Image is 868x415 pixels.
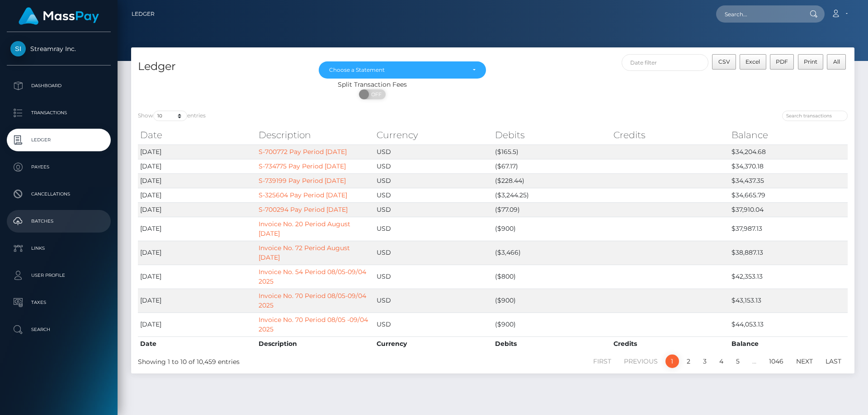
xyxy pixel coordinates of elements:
[138,145,256,159] td: [DATE]
[138,354,426,367] div: Showing 1 to 10 of 10,459 entries
[729,145,848,159] td: $34,204.68
[319,61,486,79] button: Choose a Statement
[10,187,107,201] p: Cancellations
[7,45,111,53] span: Streamray Inc.
[7,291,111,314] a: Taxes
[821,354,846,368] a: Last
[611,336,730,351] th: Credits
[493,312,611,336] td: ($900)
[10,242,107,255] p: Links
[10,106,107,120] p: Transactions
[493,217,611,241] td: ($900)
[729,159,848,173] td: $34,370.18
[729,173,848,188] td: $34,437.35
[374,159,493,173] td: USD
[7,237,111,260] a: Links
[698,354,712,368] a: 3
[7,156,111,178] a: Payees
[259,162,346,170] a: S-734775 Pay Period [DATE]
[10,41,26,56] img: Streamray Inc.
[10,160,107,174] p: Payees
[493,265,611,289] td: ($800)
[138,173,256,188] td: [DATE]
[729,188,848,202] td: $34,665.79
[374,217,493,241] td: USD
[682,354,695,368] a: 2
[740,54,766,70] button: Excel
[764,354,788,368] a: 1046
[729,312,848,336] td: $44,053.13
[782,111,848,121] input: Search transactions
[138,159,256,173] td: [DATE]
[714,354,728,368] a: 4
[7,129,111,151] a: Ledger
[259,191,347,199] a: S-325604 Pay Period [DATE]
[493,336,611,351] th: Debits
[374,173,493,188] td: USD
[374,145,493,159] td: USD
[138,241,256,265] td: [DATE]
[138,312,256,336] td: [DATE]
[729,289,848,312] td: $43,153.13
[374,241,493,265] td: USD
[745,58,760,65] span: Excel
[138,111,206,121] label: Show entries
[259,244,350,261] a: Invoice No. 72 Period August [DATE]
[493,188,611,202] td: ($3,244.25)
[138,336,256,351] th: Date
[791,354,818,368] a: Next
[259,148,347,156] a: S-700772 Pay Period [DATE]
[493,126,611,144] th: Debits
[374,202,493,217] td: USD
[7,102,111,124] a: Transactions
[729,126,848,144] th: Balance
[716,5,801,23] input: Search...
[729,241,848,265] td: $38,887.13
[827,54,846,70] button: All
[374,126,493,144] th: Currency
[256,126,375,144] th: Description
[138,59,305,75] h4: Ledger
[493,159,611,173] td: ($67.17)
[712,54,736,70] button: CSV
[259,292,366,309] a: Invoice No. 70 Period 08/05-09/04 2025
[138,188,256,202] td: [DATE]
[138,265,256,289] td: [DATE]
[131,80,613,89] div: Split Transaction Fees
[329,66,465,74] div: Choose a Statement
[665,354,679,368] a: 1
[10,133,107,147] p: Ledger
[364,89,387,99] span: OFF
[718,58,730,65] span: CSV
[374,336,493,351] th: Currency
[7,210,111,233] a: Batches
[10,296,107,309] p: Taxes
[138,217,256,241] td: [DATE]
[10,323,107,336] p: Search
[493,202,611,217] td: ($77.09)
[7,318,111,341] a: Search
[10,79,107,93] p: Dashboard
[770,54,794,70] button: PDF
[729,336,848,351] th: Balance
[729,265,848,289] td: $42,353.13
[804,58,817,65] span: Print
[731,354,745,368] a: 5
[493,289,611,312] td: ($900)
[10,214,107,228] p: Batches
[138,289,256,312] td: [DATE]
[259,220,350,238] a: Invoice No. 20 Period August [DATE]
[493,145,611,159] td: ($165.5)
[259,205,348,214] a: S-700294 Pay Period [DATE]
[259,316,368,333] a: Invoice No. 70 Period 08/05 -09/04 2025
[374,312,493,336] td: USD
[833,58,840,65] span: All
[729,202,848,217] td: $37,910.04
[132,5,155,23] a: Ledger
[7,264,111,287] a: User Profile
[259,268,366,285] a: Invoice No. 54 Period 08/05-09/04 2025
[138,126,256,144] th: Date
[493,173,611,188] td: ($228.44)
[259,177,346,185] a: S-739199 Pay Period [DATE]
[611,126,730,144] th: Credits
